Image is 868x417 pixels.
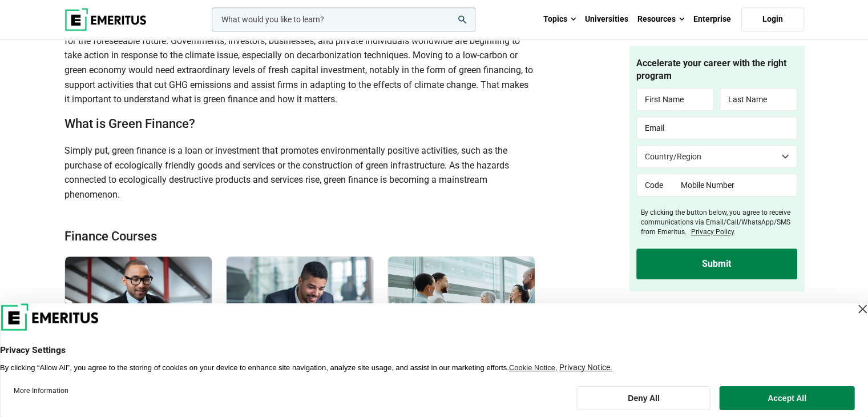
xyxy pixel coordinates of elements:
[636,117,797,140] input: Email
[388,256,535,371] img: M&A and Corporate Development Strategies | Online Finance Course
[64,116,536,133] h2: What is Green Finance?
[691,228,734,236] a: Privacy Policy
[636,146,797,169] select: Country
[64,145,509,200] span: Simply put, green finance is a loan or investment that promotes environmentally positive activiti...
[720,89,797,111] input: Last Name
[636,89,714,111] input: First Name
[212,7,475,31] input: woocommerce-product-search-field-0
[64,211,488,245] h2: Finance Courses
[636,174,673,197] input: Code
[636,248,797,279] input: Submit
[641,209,797,237] label: By clicking the button below, you agree to receive communications via Email/Call/WhatsApp/SMS fro...
[227,256,373,371] img: Finance and Accounting for the Nonfinancial Professional | Online Finance Course
[741,7,804,31] a: Login
[673,174,797,197] input: Mobile Number
[65,256,212,371] img: Value Investing (Online) | Online Finance Course
[636,57,797,83] h4: Accelerate your career with the right program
